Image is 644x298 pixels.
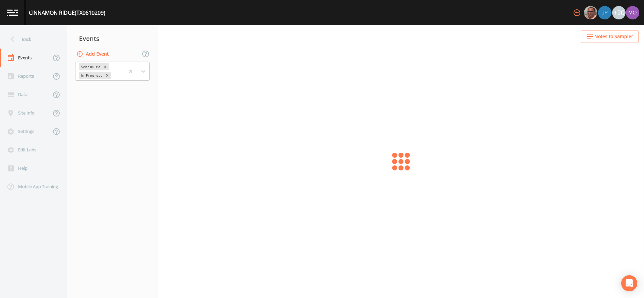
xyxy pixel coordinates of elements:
div: Open Intercom Messenger [621,275,637,291]
span: Notes to Sampler [594,32,633,41]
img: 41241ef155101aa6d92a04480b0d0000 [598,6,611,19]
div: Remove In Progress [104,72,111,79]
div: CINNAMON RIDGE (TX0610209) [29,9,105,17]
div: In Progress [79,72,104,79]
div: Joshua gere Paul [598,6,612,19]
div: Scheduled [79,63,102,70]
div: Mike Franklin [584,6,598,19]
div: +20 [612,6,626,19]
div: Remove Scheduled [102,63,109,70]
img: logo [7,9,18,16]
img: e2d790fa78825a4bb76dcb6ab311d44c [584,6,597,19]
button: Notes to Sampler [581,30,639,43]
div: Events [67,30,158,47]
button: Add Event [75,48,111,60]
img: 4e251478aba98ce068fb7eae8f78b90c [626,6,639,19]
